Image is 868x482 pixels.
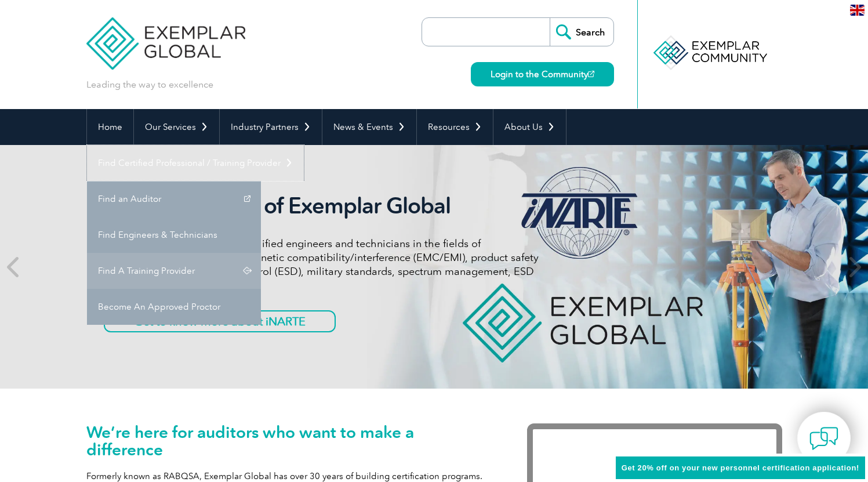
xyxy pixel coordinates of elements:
[87,109,133,145] a: Home
[87,145,304,181] a: Find Certified Professional / Training Provider
[850,5,865,16] img: en
[87,253,261,289] a: Find A Training Provider
[104,193,539,219] h2: iNARTE is a Part of Exemplar Global
[417,109,493,145] a: Resources
[220,109,322,145] a: Industry Partners
[86,423,492,458] h1: We’re here for auditors who want to make a difference
[493,109,566,145] a: About Us
[87,181,261,217] a: Find an Auditor
[87,217,261,253] a: Find Engineers & Technicians
[550,18,613,46] input: Search
[471,62,614,86] a: Login to the Community
[86,78,213,91] p: Leading the way to excellence
[134,109,219,145] a: Our Services
[322,109,416,145] a: News & Events
[809,424,838,453] img: contact-chat.png
[588,71,594,77] img: open_square.png
[622,463,859,472] span: Get 20% off on your new personnel certification application!
[87,289,261,325] a: Become An Approved Proctor
[104,237,539,292] p: iNARTE certifications are for qualified engineers and technicians in the fields of telecommunicat...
